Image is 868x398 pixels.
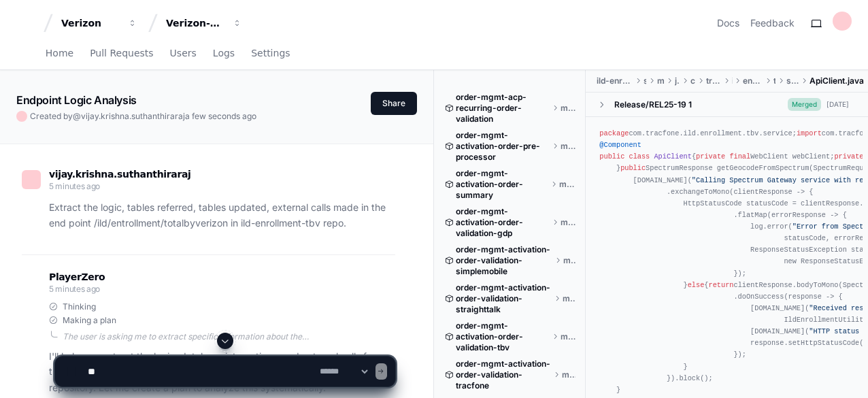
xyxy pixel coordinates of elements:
span: order-mgmt-activation-order-summary [456,168,548,201]
span: master [561,141,575,152]
span: @Component [599,141,641,149]
span: ild-enrollment-tbv [597,76,633,86]
span: order-mgmt-activation-order-validation-straighttalk [456,282,552,315]
span: import [797,129,822,137]
span: order-mgmt-activation-order-pre-processor [456,130,550,163]
a: Logs [213,38,235,69]
button: Verizon [56,11,143,35]
span: src [644,76,646,86]
span: Merged [788,98,821,111]
span: public [599,152,624,161]
span: class [629,152,650,161]
a: Docs [717,16,739,30]
span: com [690,76,696,86]
div: Release/REL25-19 1 [614,99,692,110]
span: public [620,164,646,172]
app-text-character-animate: Endpoint Logic Analysis [16,93,137,107]
span: ApiClient [654,152,691,161]
span: master [563,255,576,266]
span: Home [46,49,73,57]
span: vijay.krishna.suthanthiraraj [49,169,190,180]
span: order-mgmt-activation-order-validation-gdp [456,206,550,239]
span: main [657,76,663,86]
span: final [729,152,750,161]
span: order-mgmt-acp-recurring-order-validation [456,92,550,125]
span: master [559,179,575,190]
span: tbv [773,76,776,86]
span: Making a plan [63,315,116,326]
span: tracfone [706,76,720,86]
p: Extract the logic, tables referred, tables updated, external calls made in the end point /ild/ent... [49,200,395,231]
span: service [786,76,799,86]
span: Pull Requests [90,49,153,57]
button: Share [371,92,417,115]
span: Users [170,49,197,57]
a: Users [170,38,197,69]
button: Feedback [750,16,795,30]
a: Settings [251,38,290,69]
span: java [675,76,680,86]
span: master [563,293,575,304]
span: master [561,103,575,114]
a: Pull Requests [90,38,153,69]
span: Created by [30,111,256,122]
span: return [709,281,734,289]
div: [DATE] [827,99,849,110]
span: a few seconds ago [185,111,256,121]
a: Home [46,38,73,69]
div: Verizon-Clarify-Order-Management [166,16,224,30]
span: master [561,331,575,342]
span: Settings [251,49,290,57]
span: order-mgmt-activation-order-validation-simplemobile [456,244,552,277]
div: Verizon [61,16,120,30]
span: master [561,217,575,228]
span: vijay.krishna.suthanthiraraj [81,111,185,121]
span: enrollment [743,76,762,86]
span: ild [732,76,733,86]
span: else [688,281,705,289]
span: private [696,152,725,161]
span: 5 minutes ago [49,284,100,294]
span: @ [73,111,81,121]
span: 5 minutes ago [49,181,100,191]
span: ApiClient.java [809,76,864,86]
span: private [834,152,863,161]
span: Logs [213,49,235,57]
div: The user is asking me to extract specific information about the `/ild/entrollment/totalbyverizon`... [63,331,395,342]
span: Thinking [63,301,96,312]
span: PlayerZero [49,273,105,281]
span: order-mgmt-activation-order-validation-tbv [456,320,550,353]
button: Verizon-Clarify-Order-Management [161,11,248,35]
span: package [599,129,629,137]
